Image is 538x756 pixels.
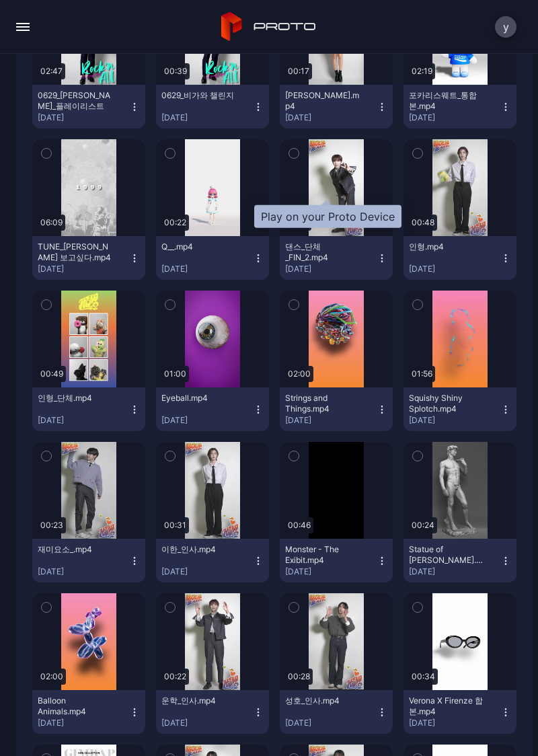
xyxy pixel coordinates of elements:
[32,387,145,431] button: 인형_단체.mp4[DATE]
[161,112,253,123] div: [DATE]
[161,566,253,577] div: [DATE]
[285,393,359,414] div: Strings and Things.mp4
[161,415,253,426] div: [DATE]
[156,690,269,734] button: 운학_인사.mp4[DATE]
[280,387,393,431] button: Strings and Things.mp4[DATE]
[280,85,393,128] button: [PERSON_NAME].mp4[DATE]
[403,85,516,128] button: 포카리스웨트_통합본.mp4[DATE]
[254,205,401,228] div: Play on your Proto Device
[161,393,235,404] div: Eyeball.mp4
[285,695,359,706] div: 성호_인사.mp4
[38,718,129,728] div: [DATE]
[409,415,500,426] div: [DATE]
[285,112,377,123] div: [DATE]
[285,544,359,566] div: Monster - The Exibit.mp4
[156,236,269,280] button: Q__.mp4[DATE]
[161,544,235,555] div: 이한_인사.mp4
[285,415,377,426] div: [DATE]
[38,393,112,404] div: 인형_단체.mp4
[495,16,516,38] button: y
[38,566,129,577] div: [DATE]
[156,387,269,431] button: Eyeball.mp4[DATE]
[409,718,500,728] div: [DATE]
[32,85,145,128] button: 0629_[PERSON_NAME]_플레이리스트[DATE]
[403,539,516,582] button: Statue of [PERSON_NAME].mp4[DATE]
[285,566,377,577] div: [DATE]
[280,236,393,280] button: 댄스_단체_FIN_2.mp4[DATE]
[409,264,500,274] div: [DATE]
[285,264,377,274] div: [DATE]
[285,718,377,728] div: [DATE]
[156,85,269,128] button: 0629_비가와 챌린지[DATE]
[32,690,145,734] button: Balloon Animals.mp4[DATE]
[285,90,359,112] div: 김태희.mp4
[409,695,483,717] div: Verona X Firenze 합본.mp4
[32,236,145,280] button: TUNE_[PERSON_NAME] 보고싶다.mp4[DATE]
[156,539,269,582] button: 이한_인사.mp4[DATE]
[280,690,393,734] button: 성호_인사.mp4[DATE]
[38,241,112,263] div: TUNE_김범수 보고싶다.mp4
[409,90,483,112] div: 포카리스웨트_통합본.mp4
[409,112,500,123] div: [DATE]
[409,566,500,577] div: [DATE]
[161,718,253,728] div: [DATE]
[32,539,145,582] button: 재미요소_.mp4[DATE]
[409,544,483,566] div: Statue of David.mp4
[161,90,235,101] div: 0629_비가와 챌린지
[38,544,112,555] div: 재미요소_.mp4
[403,236,516,280] button: 인형.mp4[DATE]
[161,241,235,252] div: Q__.mp4
[38,112,129,123] div: [DATE]
[409,393,483,414] div: Squishy Shiny Splotch.mp4
[409,241,483,252] div: 인형.mp4
[285,241,359,263] div: 댄스_단체_FIN_2.mp4
[403,387,516,431] button: Squishy Shiny Splotch.mp4[DATE]
[280,539,393,582] button: Monster - The Exibit.mp4[DATE]
[161,264,253,274] div: [DATE]
[161,695,235,706] div: 운학_인사.mp4
[38,415,129,426] div: [DATE]
[38,90,112,112] div: 0629_이승철_플레이리스트
[38,264,129,274] div: [DATE]
[403,690,516,734] button: Verona X Firenze 합본.mp4[DATE]
[38,695,112,717] div: Balloon Animals.mp4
